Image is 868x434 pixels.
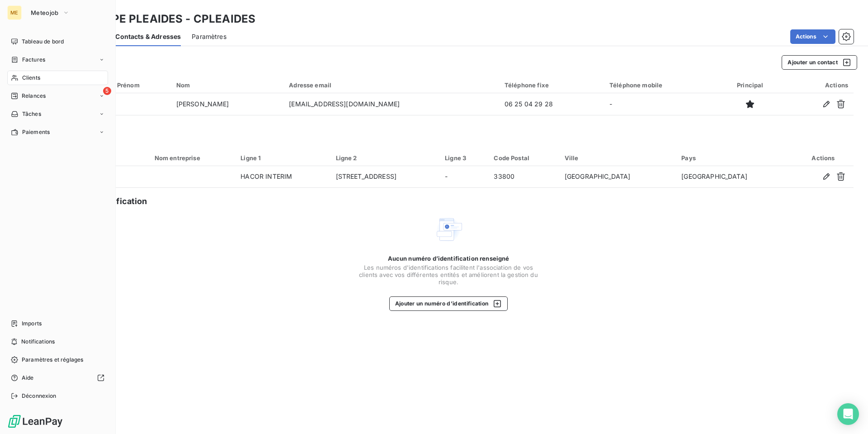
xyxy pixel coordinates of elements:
[241,154,325,162] div: Ligne 1
[22,392,57,400] span: Déconnexion
[103,87,111,95] span: 5
[115,32,181,41] span: Contacts & Adresses
[445,154,483,162] div: Ligne 3
[80,11,255,27] h3: GROUPE PLEAIDES - CPLEAIDES
[388,255,509,262] span: Aucun numéro d’identification renseigné
[788,81,848,89] div: Actions
[790,29,835,44] button: Actions
[31,9,59,16] span: Meteojob
[283,93,499,115] td: [EMAIL_ADDRESS][DOMAIN_NAME]
[505,81,599,89] div: Téléphone fixe
[565,154,670,162] div: Ville
[837,403,859,425] div: Open Intercom Messenger
[494,154,553,162] div: Code Postal
[439,166,488,188] td: -
[609,81,712,89] div: Téléphone mobile
[559,166,676,188] td: [GEOGRAPHIC_DATA]
[336,154,434,162] div: Ligne 2
[21,338,55,346] span: Notifications
[676,166,793,188] td: [GEOGRAPHIC_DATA]
[488,166,559,188] td: 33800
[22,320,42,328] span: Imports
[117,81,165,89] div: Prénom
[434,215,463,244] img: Empty state
[330,166,439,188] td: [STREET_ADDRESS]
[22,110,41,118] span: Tâches
[499,93,604,115] td: 06 25 04 29 28
[22,356,83,364] span: Paramètres et réglages
[722,81,778,89] div: Principal
[235,166,330,188] td: HACOR INTERIM
[171,93,284,115] td: [PERSON_NAME]
[681,154,787,162] div: Pays
[22,92,46,100] span: Relances
[7,414,63,429] img: Logo LeanPay
[7,5,22,20] div: ME
[22,374,34,382] span: Aide
[358,264,539,286] span: Les numéros d'identifications facilitent l'association de vos clients avec vos différentes entité...
[782,55,857,70] button: Ajouter un contact
[7,371,108,385] a: Aide
[389,296,508,311] button: Ajouter un numéro d’identification
[289,81,494,89] div: Adresse email
[155,154,230,162] div: Nom entreprise
[22,56,45,64] span: Factures
[176,81,278,89] div: Nom
[192,32,226,41] span: Paramètres
[22,38,64,46] span: Tableau de bord
[604,93,717,115] td: -
[22,128,50,136] span: Paiements
[798,154,848,162] div: Actions
[22,74,40,82] span: Clients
